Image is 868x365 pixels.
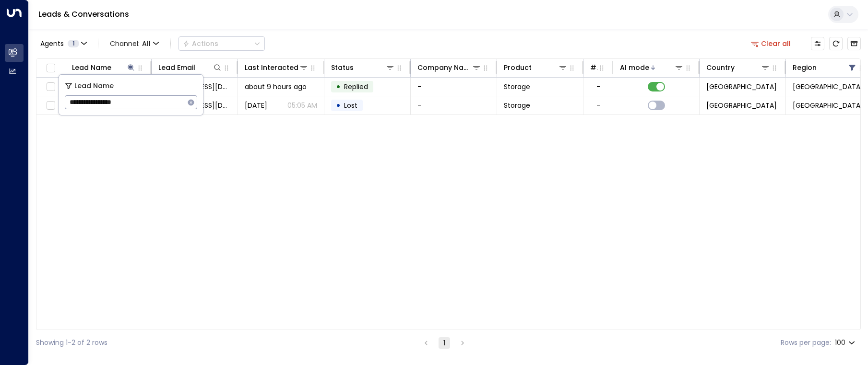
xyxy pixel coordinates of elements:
[420,337,469,349] nav: pagination navigation
[287,101,317,110] p: 05:05 AM
[45,100,57,112] span: Toggle select row
[793,62,857,73] div: Region
[245,101,267,110] span: Aug 29, 2025
[411,78,497,96] td: -
[142,40,151,47] span: All
[847,37,861,50] button: Archived Leads
[417,62,472,73] div: Company Name
[620,62,649,73] div: AI mode
[183,39,218,48] div: Actions
[411,96,497,114] td: -
[706,82,777,91] span: United Kingdom
[344,82,368,91] span: Replied
[72,62,136,73] div: Lead Name
[439,337,450,349] button: page 1
[178,36,265,51] div: Button group with a nested menu
[72,62,111,73] div: Lead Name
[596,101,600,110] div: -
[344,101,357,110] span: Lost
[331,62,395,73] div: Status
[38,9,129,20] a: Leads & Conversations
[36,338,107,348] div: Showing 1-2 of 2 rows
[74,80,114,91] span: Lead Name
[331,62,354,73] div: Status
[706,62,735,73] div: Country
[835,336,857,350] div: 100
[106,37,163,50] span: Channel:
[245,62,298,73] div: Last Interacted
[747,37,795,50] button: Clear all
[417,62,481,73] div: Company Name
[793,101,863,110] span: Shropshire
[781,338,831,348] label: Rows per page:
[504,82,530,91] span: Storage
[620,62,684,73] div: AI mode
[793,82,863,91] span: Shropshire
[706,101,777,110] span: United Kingdom
[596,82,600,91] div: -
[158,62,195,73] div: Lead Email
[504,101,530,110] span: Storage
[178,36,265,51] button: Actions
[36,37,90,50] button: Agents1
[829,37,843,50] span: Refresh
[106,37,163,50] button: Channel:All
[706,62,770,73] div: Country
[245,82,307,91] span: about 9 hours ago
[45,62,57,74] span: Toggle select all
[504,62,568,73] div: Product
[158,62,222,73] div: Lead Email
[793,62,817,73] div: Region
[45,81,57,93] span: Toggle select row
[68,40,79,47] span: 1
[336,79,341,95] div: •
[504,62,532,73] div: Product
[590,62,598,73] div: # of people
[40,40,64,47] span: Agents
[811,37,824,50] button: Customize
[336,97,341,114] div: •
[245,62,309,73] div: Last Interacted
[590,62,607,73] div: # of people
